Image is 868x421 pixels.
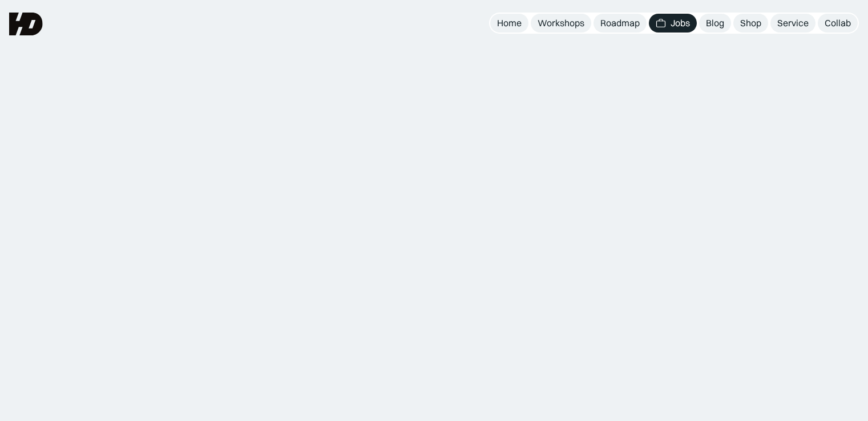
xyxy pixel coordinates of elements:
div: Roadmap [600,17,640,29]
a: Roadmap [594,14,647,33]
a: Collab [818,14,858,33]
div: Home [497,17,522,29]
div: Service [777,17,809,29]
a: Shop [733,14,768,33]
a: Blog [699,14,731,33]
a: Home [490,14,528,33]
div: Jobs [671,17,690,29]
div: Shop [740,17,761,29]
div: Blog [706,17,724,29]
div: Workshops [538,17,584,29]
div: Collab [825,17,851,29]
a: Service [770,14,815,33]
a: Jobs [649,14,697,33]
a: Workshops [531,14,591,33]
